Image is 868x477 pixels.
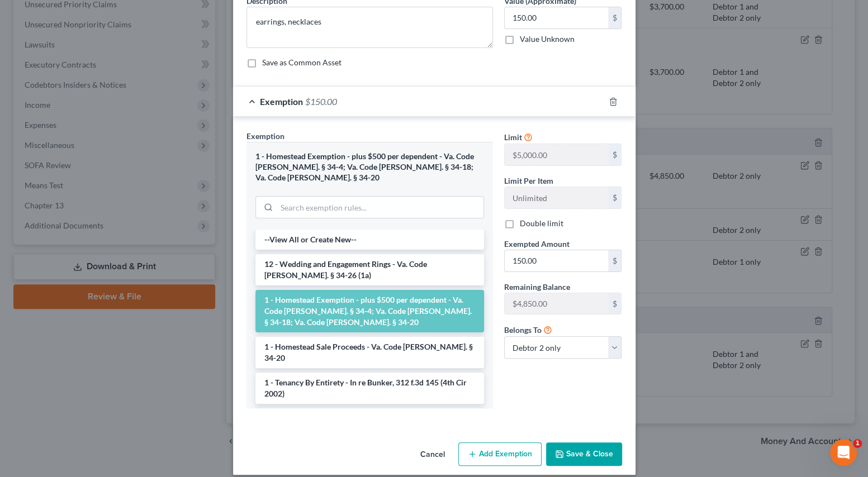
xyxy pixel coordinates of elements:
span: Limit [504,132,522,142]
div: $ [608,187,622,208]
input: -- [505,144,608,165]
span: $150.00 [305,96,337,107]
label: Save as Common Asset [262,57,341,68]
span: Exemption [246,131,284,141]
button: Save & Close [546,442,622,466]
label: Limit Per Item [504,175,553,187]
input: 0.00 [505,7,608,28]
div: $ [608,250,622,271]
li: 1 - Homestead Sale Proceeds - Va. Code [PERSON_NAME]. § 34-20 [255,337,484,368]
input: Search exemption rules... [277,197,483,218]
button: Cancel [411,443,454,466]
label: Remaining Balance [504,281,570,293]
div: 1 - Homestead Exemption - plus $500 per dependent - Va. Code [PERSON_NAME]. § 34-4; Va. Code [PER... [255,151,484,183]
button: Add Exemption [458,442,542,466]
li: --View All or Create New-- [255,230,484,250]
span: Belongs To [504,325,542,335]
label: Double limit [520,218,563,229]
iframe: Intercom live chat [830,439,857,466]
span: Exemption [260,96,303,107]
input: -- [505,187,608,208]
label: Value Unknown [520,34,575,45]
div: $ [608,7,622,28]
input: -- [505,293,608,314]
li: 12 - Wedding and Engagement Rings - Va. Code [PERSON_NAME]. § 34-26 (1a) [255,254,484,285]
div: $ [608,293,622,314]
span: Exempted Amount [504,239,570,249]
li: 1 - Tenancy By Entirety - In re Bunker, 312 f.3d 145 (4th Cir 2002) [255,373,484,404]
span: 1 [853,439,862,448]
div: $ [608,144,622,165]
input: 0.00 [505,250,608,271]
li: 1 - Homestead Exemption - plus $500 per dependent - Va. Code [PERSON_NAME]. § 34-4; Va. Code [PER... [255,290,484,332]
